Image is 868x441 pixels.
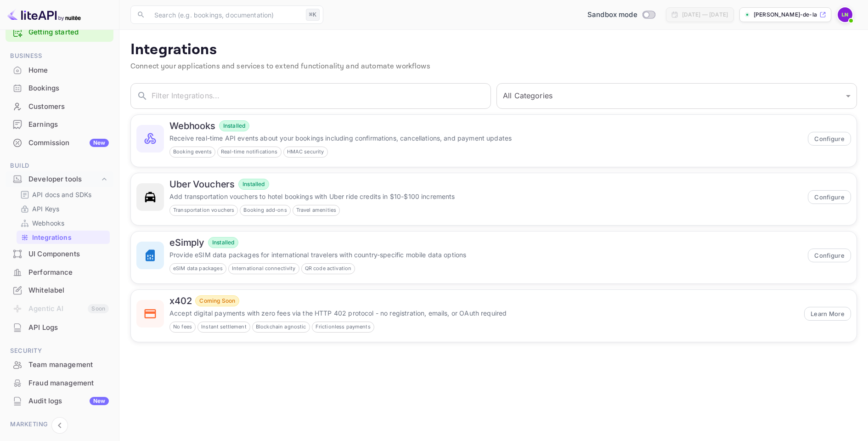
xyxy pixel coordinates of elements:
[838,7,852,22] img: La calle de las Novias
[6,374,113,392] div: Fraud management
[169,250,802,260] p: Provide eSIM data packages for international travelers with country-specific mobile data options
[17,216,110,230] div: Webhooks
[130,41,857,59] p: Integrations
[169,192,802,201] p: Add transportation vouchers to hotel bookings with Uber ride credits in $10-$100 increments
[28,360,109,370] div: Team management
[6,62,113,79] a: Home
[584,10,659,20] div: Switch to Production mode
[169,179,235,190] h6: Uber Vouchers
[6,79,113,96] a: Bookings
[32,218,64,228] p: Webhooks
[28,378,109,389] div: Fraud management
[6,171,113,187] div: Developer tools
[7,7,81,22] img: LiteAPI logo
[198,323,250,331] span: Instant settlement
[28,138,109,148] div: Commission
[6,419,113,430] span: Marketing
[28,249,109,260] div: UI Components
[6,264,113,282] div: Performance
[149,6,302,24] input: Search (e.g. bookings, documentation)
[130,61,857,72] p: Connect your applications and services to extend functionality and automate workflows
[808,190,851,204] button: Configure
[6,319,113,336] a: API Logs
[17,231,110,244] div: Integrations
[6,245,113,262] a: UI Components
[312,323,374,331] span: Frictionless payments
[20,204,106,214] a: API Keys
[239,180,268,188] span: Installed
[6,134,113,152] div: CommissionNew
[6,319,113,337] div: API Logs
[169,295,192,306] h6: x402
[587,10,637,20] span: Sandbox mode
[6,116,113,134] div: Earnings
[51,417,68,434] button: Collapse navigation
[152,83,491,109] input: Filter Integrations...
[28,119,109,130] div: Earnings
[293,206,339,214] span: Travel amenities
[754,11,817,19] p: [PERSON_NAME]-de-las-novias...
[6,346,113,356] span: Security
[28,65,109,76] div: Home
[170,148,215,156] span: Booking events
[90,397,109,405] div: New
[170,265,226,272] span: eSIM data packages
[6,392,113,410] div: Audit logsNew
[240,206,290,214] span: Booking add-ons
[169,133,802,143] p: Receive real-time API events about your bookings including confirmations, cancellations, and paym...
[28,83,109,94] div: Bookings
[220,122,249,130] span: Installed
[169,308,799,318] p: Accept digital payments with zero fees via the HTTP 402 protocol - no registration, emails, or OA...
[6,264,113,281] a: Performance
[804,307,851,321] button: Learn More
[169,120,215,131] h6: Webhooks
[284,148,327,156] span: HMAC security
[28,322,109,333] div: API Logs
[218,148,281,156] span: Real-time notifications
[6,356,113,374] div: Team management
[6,62,113,79] div: Home
[20,232,106,242] a: Integrations
[6,356,113,373] a: Team management
[6,374,113,391] a: Fraud management
[28,396,109,407] div: Audit logs
[209,238,238,247] span: Installed
[6,51,113,61] span: Business
[28,27,109,38] a: Getting started
[6,245,113,263] div: UI Components
[6,98,113,116] div: Customers
[28,285,109,296] div: Whitelabel
[170,206,237,214] span: Transportation vouchers
[306,9,320,21] div: ⌘K
[6,23,113,42] div: Getting started
[6,134,113,151] a: CommissionNew
[302,265,355,272] span: QR code activation
[682,11,728,19] div: [DATE] — [DATE]
[6,116,113,133] a: Earnings
[196,297,239,305] span: Coming Soon
[253,323,310,331] span: Blockchain agnostic
[6,161,113,171] span: Build
[169,237,204,248] h6: eSimply
[20,218,106,228] a: Webhooks
[6,282,113,299] a: Whitelabel
[32,190,92,199] p: API docs and SDKs
[808,132,851,146] button: Configure
[6,79,113,97] div: Bookings
[20,190,106,199] a: API docs and SDKs
[170,323,195,331] span: No fees
[17,188,110,201] div: API docs and SDKs
[28,267,109,278] div: Performance
[32,232,72,242] p: Integrations
[90,139,109,147] div: New
[6,392,113,409] a: Audit logsNew
[6,282,113,300] div: Whitelabel
[17,202,110,215] div: API Keys
[808,249,851,262] button: Configure
[229,265,299,272] span: International connectivity
[6,98,113,115] a: Customers
[28,102,109,112] div: Customers
[32,204,59,214] p: API Keys
[28,174,100,185] div: Developer tools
